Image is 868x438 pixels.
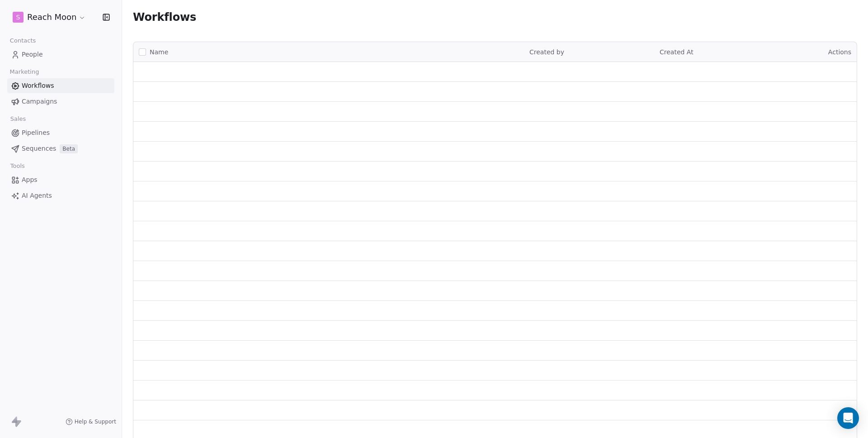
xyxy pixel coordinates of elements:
a: Campaigns [7,94,114,109]
span: Workflows [22,81,54,90]
span: Sales [6,112,30,126]
span: Marketing [6,65,43,79]
a: Apps [7,172,114,187]
span: Reach Moon [27,11,76,23]
span: Tools [6,159,28,173]
span: Apps [22,175,38,185]
a: SequencesBeta [7,141,114,156]
a: People [7,47,114,62]
span: Beta [60,144,78,153]
span: People [22,50,43,59]
button: SReach Moon [11,10,88,25]
a: Workflows [7,78,114,93]
span: Actions [828,48,851,56]
div: Open Intercom Messenger [837,407,859,429]
span: S [16,13,20,22]
span: AI Agents [22,191,52,200]
span: Contacts [6,34,40,48]
span: Workflows [133,11,196,24]
span: Name [150,48,168,57]
a: Pipelines [7,125,114,140]
span: Campaigns [22,97,57,106]
a: AI Agents [7,188,114,203]
a: Help & Support [66,418,116,425]
span: Sequences [22,144,56,153]
span: Created by [529,48,564,56]
span: Pipelines [22,128,50,138]
span: Help & Support [75,418,116,425]
span: Created At [660,48,693,56]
